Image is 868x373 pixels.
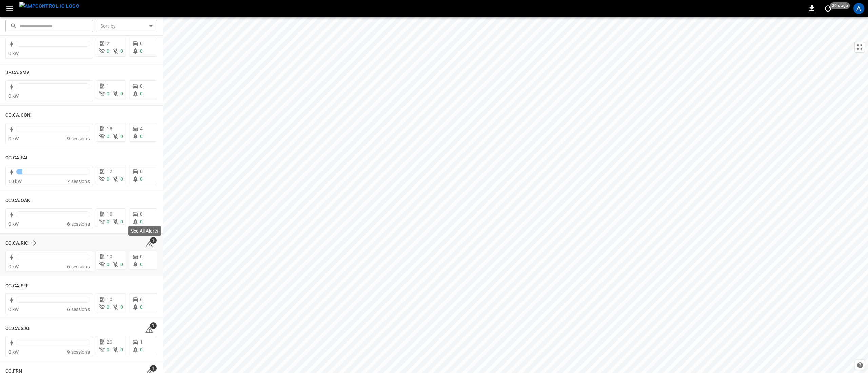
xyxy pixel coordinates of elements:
[19,2,79,10] img: ampcontrol.io logo
[8,221,19,227] span: 0 kW
[823,3,833,14] button: set refresh interval
[67,136,90,141] span: 9 sessions
[140,126,143,131] span: 4
[140,211,143,217] span: 0
[5,325,29,332] h6: CC.CA.SJO
[67,307,90,312] span: 6 sessions
[140,134,143,139] span: 0
[67,264,90,269] span: 6 sessions
[120,219,123,224] span: 0
[107,219,110,224] span: 0
[140,41,143,46] span: 0
[5,112,31,119] h6: CC.CA.CON
[140,48,143,54] span: 0
[140,304,143,310] span: 0
[5,282,29,290] h6: CC.CA.SFF
[107,297,112,302] span: 10
[107,48,110,54] span: 0
[107,339,112,345] span: 20
[5,240,28,247] h6: CC.CA.RIC
[107,134,110,139] span: 0
[107,211,112,217] span: 10
[107,347,110,352] span: 0
[150,237,157,244] span: 1
[131,227,158,234] p: See All Alerts
[140,254,143,259] span: 0
[107,91,110,96] span: 0
[8,264,19,269] span: 0 kW
[8,179,22,184] span: 10 kW
[5,69,29,76] h6: BF.CA.SMV
[120,176,123,182] span: 0
[120,134,123,139] span: 0
[830,2,850,9] span: 30 s ago
[140,176,143,182] span: 0
[107,254,112,259] span: 10
[5,197,30,204] h6: CC.CA.OAK
[120,91,123,96] span: 0
[150,322,157,329] span: 1
[8,51,19,56] span: 0 kW
[140,83,143,89] span: 0
[107,262,110,267] span: 0
[140,339,143,345] span: 1
[107,176,110,182] span: 0
[107,169,112,174] span: 12
[120,304,123,310] span: 0
[120,262,123,267] span: 0
[140,297,143,302] span: 6
[140,347,143,352] span: 0
[67,179,90,184] span: 7 sessions
[140,91,143,96] span: 0
[67,221,90,227] span: 6 sessions
[67,349,90,355] span: 9 sessions
[140,262,143,267] span: 0
[120,48,123,54] span: 0
[853,3,864,14] div: profile-icon
[140,219,143,224] span: 0
[140,169,143,174] span: 0
[8,93,19,99] span: 0 kW
[5,154,27,162] h6: CC.CA.FAI
[8,349,19,355] span: 0 kW
[8,136,19,141] span: 0 kW
[120,347,123,352] span: 0
[150,365,157,372] span: 1
[107,126,112,131] span: 18
[107,304,110,310] span: 0
[8,307,19,312] span: 0 kW
[107,83,110,89] span: 1
[107,41,110,46] span: 2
